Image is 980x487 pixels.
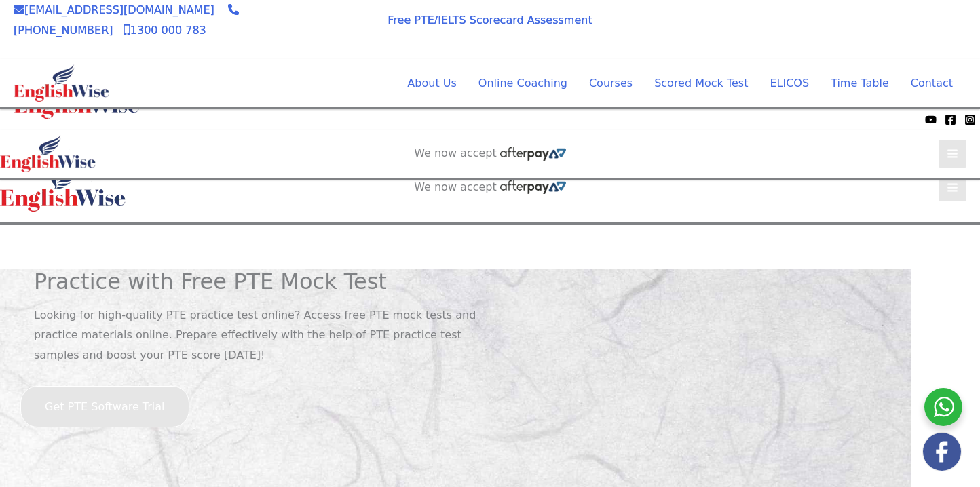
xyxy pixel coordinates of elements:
[34,269,480,294] h1: Practice with Free PTE Mock Test
[14,3,239,37] a: [PHONE_NUMBER]
[820,67,900,100] a: Time TableMenu Toggle
[964,114,976,125] a: Instagram
[7,113,79,126] span: We now accept
[385,235,595,262] a: AI SCORED PTE SOFTWARE REGISTER FOR FREE SOFTWARE TRIAL
[589,77,633,90] span: Courses
[124,24,206,37] a: 1300 000 783
[500,180,566,194] img: Afterpay-Logo
[414,180,497,194] span: We now accept
[643,67,759,100] a: Scored Mock TestMenu Toggle
[34,305,480,366] p: Looking for high-quality PTE practice test online? Access free PTE mock tests and practice materi...
[407,147,573,161] aside: Header Widget 2
[831,77,889,90] span: Time Table
[654,77,748,90] span: Scored Mock Test
[20,386,189,428] button: Get PTE Software Trial
[925,114,937,125] a: YouTube
[500,147,566,161] img: Afterpay-Logo
[478,77,567,90] span: Online Coaching
[770,77,809,90] span: ELICOS
[301,39,338,47] img: Afterpay-Logo
[900,67,953,100] a: Contact
[82,116,119,123] img: Afterpay-Logo
[729,7,966,52] aside: Header Widget 1
[468,67,578,100] a: Online CoachingMenu Toggle
[911,77,953,90] span: Contact
[743,18,953,45] a: AI SCORED PTE SOFTWARE REGISTER FOR FREE SOFTWARE TRIAL
[407,180,573,195] aside: Header Widget 2
[923,433,961,471] img: white-facebook.png
[759,67,820,100] a: ELICOS
[414,147,497,160] span: We now accept
[388,14,592,26] a: Free PTE/IELTS Scorecard Assessment
[945,114,956,125] a: Facebook
[375,67,953,100] nav: Site Navigation: Main Menu
[284,9,354,37] span: We now accept
[14,64,109,102] img: cropped-ew-logo
[407,77,456,90] span: About Us
[20,400,189,413] a: Get PTE Software Trial
[578,67,643,100] a: CoursesMenu Toggle
[396,67,467,100] a: About UsMenu Toggle
[14,3,214,16] a: [EMAIL_ADDRESS][DOMAIN_NAME]
[371,225,609,269] aside: Header Widget 1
